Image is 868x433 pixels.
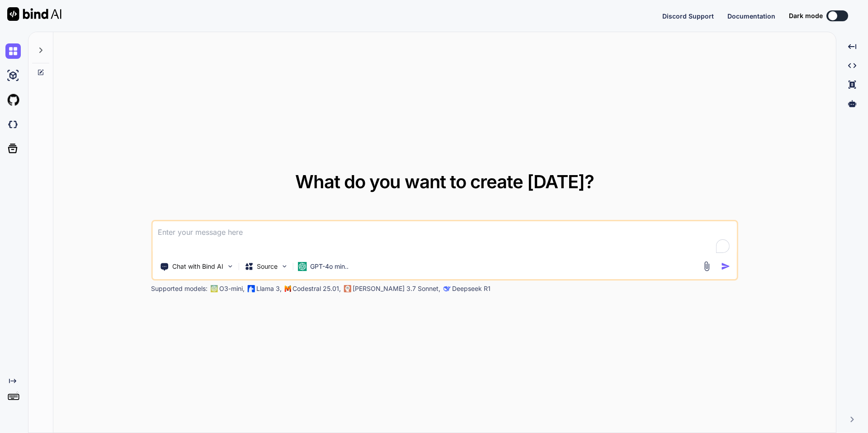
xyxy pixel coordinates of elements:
img: Bind AI [7,7,61,21]
span: Dark mode [789,11,823,20]
img: darkCloudIdeIcon [5,117,21,132]
p: Chat with Bind AI [172,262,223,271]
img: claude [344,285,351,292]
img: icon [721,262,731,271]
p: Source [257,262,278,271]
p: Supported models: [151,284,208,293]
img: Llama2 [247,285,255,292]
p: Llama 3, [256,284,282,293]
img: attachment [702,261,712,271]
p: Codestral 25.01, [292,284,341,293]
img: ai-studio [5,68,21,83]
p: GPT-4o min.. [310,262,349,271]
textarea: To enrich screen reader interactions, please activate Accessibility in Grammarly extension settings [152,221,737,255]
p: Deepseek R1 [452,284,491,293]
img: Mistral-AI [284,285,291,292]
img: Pick Tools [226,262,234,270]
span: Discord Support [662,12,714,20]
img: githubLight [5,92,21,108]
img: GPT-4 [210,285,217,292]
span: What do you want to create [DATE]? [295,171,594,193]
img: GPT-4o mini [297,262,307,271]
button: Discord Support [662,11,714,21]
button: Documentation [727,11,775,21]
img: claude [443,285,450,292]
span: Documentation [727,12,775,20]
img: Pick Models [280,262,288,270]
img: chat [5,43,21,59]
p: [PERSON_NAME] 3.7 Sonnet, [353,284,440,293]
p: O3-mini, [219,284,245,293]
